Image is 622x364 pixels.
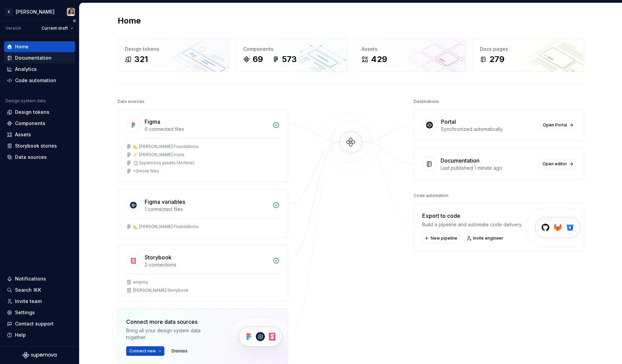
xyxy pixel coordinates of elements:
[42,26,68,31] span: Current draft
[15,320,54,327] div: Contact support
[15,77,56,84] div: Code automation
[15,309,35,316] div: Settings
[4,296,75,307] a: Invite team
[539,159,576,169] a: Open editor
[118,15,141,26] h2: Home
[243,46,340,52] div: Components
[15,109,49,116] div: Design tokens
[4,64,75,75] a: Analytics
[414,97,439,106] div: Destinations
[118,97,145,106] div: Data sources
[15,120,45,127] div: Components
[16,9,55,15] div: [PERSON_NAME]
[4,41,75,52] a: Home
[15,287,41,293] div: Search ⌘K
[489,54,504,65] div: 279
[118,189,288,238] a: Figma variables1 connected files📐 [PERSON_NAME] Foundations
[118,109,288,182] a: Figma6 connected files📐 [PERSON_NAME] Foundations🪄 [PERSON_NAME] Icons📋 Supernova assets (Archive...
[464,233,506,243] a: Invite engineer
[540,120,576,130] a: Open Portal
[236,39,347,72] a: Components69573
[145,261,269,268] div: 2 connections
[126,327,218,341] div: Bring all your design system data together.
[441,126,536,133] div: Synchronized automatically
[282,54,297,65] div: 573
[473,39,584,72] a: Docs pages279
[129,348,156,354] span: Connect new
[133,160,194,166] div: 📋 Supernova assets (Archive)
[15,66,37,73] div: Analytics
[422,233,460,243] button: New pipeline
[145,206,269,213] div: 1 connected files
[441,118,456,126] div: Portal
[422,221,522,228] div: Build a pipeline and automate code delivery.
[4,152,75,163] a: Data sources
[133,152,184,157] div: 🪄 [PERSON_NAME] Icons
[133,144,198,149] div: 📐 [PERSON_NAME] Foundations
[15,332,26,338] div: Help
[172,348,188,354] span: Dismiss
[4,330,75,340] button: Help
[134,54,148,65] div: 321
[15,142,57,149] div: Storybook stories
[145,253,172,261] div: Storybook
[4,52,75,63] a: Documentation
[4,129,75,140] a: Assets
[15,298,42,305] div: Invite team
[4,307,75,318] a: Settings
[473,236,503,241] span: Invite engineer
[4,140,75,151] a: Storybook stories
[4,75,75,86] a: Code automation
[126,346,164,356] button: Connect new
[441,165,535,171] div: Last published 1 minute ago
[480,46,577,52] div: Docs pages
[145,198,185,206] div: Figma variables
[4,107,75,118] a: Design tokens
[354,39,466,72] a: Assets429
[441,156,479,165] div: Documentation
[67,8,75,16] img: Sandrina pereira
[543,161,567,167] span: Open editor
[4,118,75,129] a: Components
[543,122,567,128] span: Open Portal
[39,24,76,33] button: Current draft
[4,285,75,295] button: Search ⌘K
[5,8,13,16] div: R
[253,54,263,65] div: 69
[133,168,159,174] div: + 3 more files
[118,245,288,302] a: Storybook2 connectionsemploy[PERSON_NAME] Storybook
[133,224,198,229] div: 📐 [PERSON_NAME] Foundations
[126,318,218,326] div: Connect more data sources
[431,236,457,241] span: New pipeline
[5,98,46,104] div: Design system data
[4,318,75,329] button: Contact support
[422,212,522,220] div: Export to code
[23,352,57,359] svg: Supernova Logo
[133,288,189,293] div: [PERSON_NAME] Storybook
[15,154,47,161] div: Data sources
[361,46,459,52] div: Assets
[118,39,229,72] a: Design tokens321
[5,26,21,31] div: Version
[145,118,160,126] div: Figma
[371,54,387,65] div: 429
[70,16,79,26] button: Collapse sidebar
[15,43,29,50] div: Home
[15,55,51,61] div: Documentation
[168,346,191,356] button: Dismiss
[125,46,222,52] div: Design tokens
[1,4,78,19] button: R[PERSON_NAME]Sandrina pereira
[4,273,75,284] button: Notifications
[15,131,31,138] div: Assets
[145,126,269,133] div: 6 connected files
[414,191,448,200] div: Code automation
[133,279,148,285] div: employ
[15,275,46,282] div: Notifications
